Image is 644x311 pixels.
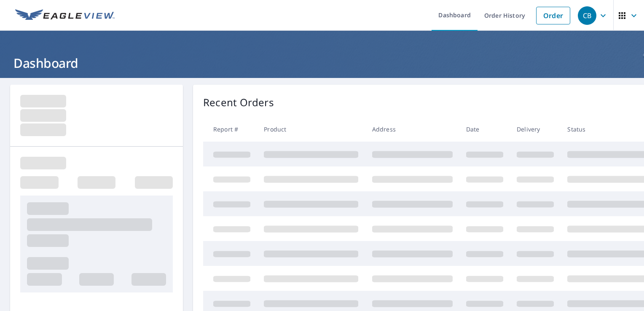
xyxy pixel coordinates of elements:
[578,6,596,25] div: CB
[203,117,257,142] th: Report #
[257,117,365,142] th: Product
[203,95,274,110] p: Recent Orders
[365,117,459,142] th: Address
[10,54,634,72] h1: Dashboard
[510,117,561,142] th: Delivery
[536,7,570,24] a: Order
[459,117,510,142] th: Date
[15,9,115,22] img: EV Logo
